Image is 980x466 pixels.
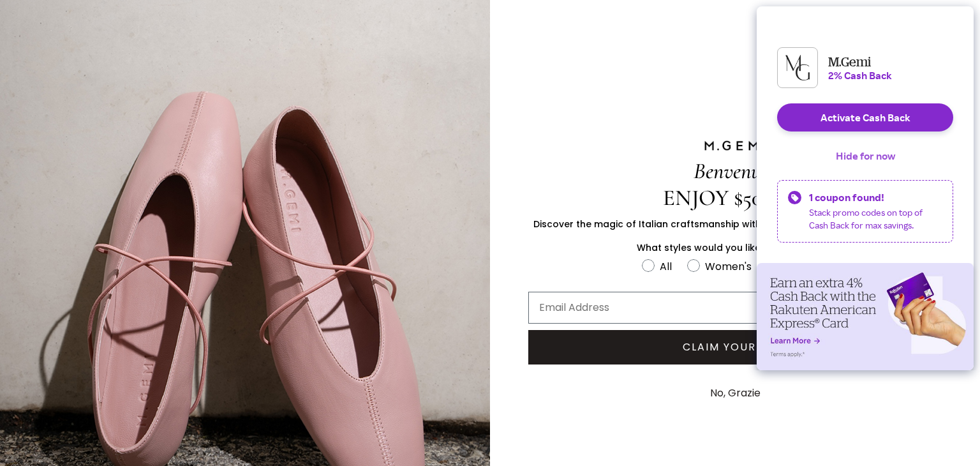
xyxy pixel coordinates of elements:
[953,5,975,27] button: Close dialog
[528,292,942,324] input: Email Address
[705,259,752,274] div: Women's
[703,140,767,151] img: M.GEMI
[694,158,777,184] span: Benvenuta
[528,330,942,365] button: CLAIM YOUR GIFT
[704,377,767,409] button: No, Grazie
[637,241,834,254] span: What styles would you like to hear about?
[663,184,808,211] span: ENJOY $50 OFF
[533,218,937,230] span: Discover the magic of Italian craftsmanship with $50 off your first full-price purchase.
[660,259,672,274] div: All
